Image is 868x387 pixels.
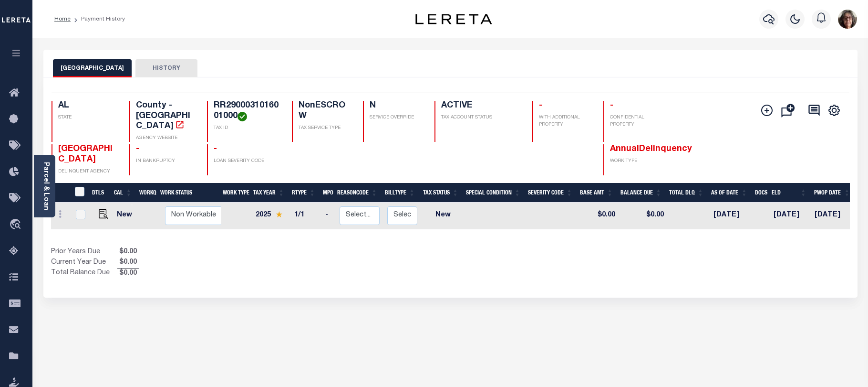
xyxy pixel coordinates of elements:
p: DELINQUENT AGENCY [58,168,118,175]
th: Special Condition: activate to sort column ascending [462,183,524,203]
th: Tax Year: activate to sort column ascending [249,183,288,203]
th: As of Date: activate to sort column ascending [707,183,751,203]
th: Total DLQ: activate to sort column ascending [665,183,707,203]
th: Docs [751,183,768,203]
span: - [214,145,217,153]
td: Total Balance Due [51,268,117,279]
img: logo-dark.svg [415,14,492,24]
th: CAL: activate to sort column ascending [110,183,135,203]
span: AnnualDelinquency [610,145,692,153]
th: Balance Due: activate to sort column ascending [617,183,665,203]
p: TAX SERVICE TYPE [299,125,351,132]
th: BillType: activate to sort column ascending [381,183,419,203]
a: Home [54,16,71,22]
a: Parcel & Loan [42,162,49,210]
button: [GEOGRAPHIC_DATA] [53,59,132,77]
th: Base Amt: activate to sort column ascending [576,183,617,203]
p: LOAN SEVERITY CODE [214,158,280,165]
span: $0.00 [117,269,139,279]
td: [DATE] [770,203,810,229]
span: - [136,145,139,153]
p: SERVICE OVERRIDE [370,114,423,121]
h4: NonESCROW [299,101,351,121]
td: [DATE] [710,203,754,229]
td: [DATE] [811,203,854,229]
td: $0.00 [579,203,619,229]
h4: RR2900031016001000 [214,101,280,121]
th: Work Status [156,183,221,203]
button: HISTORY [135,59,197,77]
h4: ACTIVE [441,101,521,111]
th: Work Type [219,183,249,203]
th: ELD: activate to sort column ascending [768,183,810,203]
p: IN BANKRUPTCY [136,158,196,165]
span: - [610,101,613,110]
th: PWOP Date: activate to sort column ascending [810,183,854,203]
td: $0.00 [619,203,668,229]
th: &nbsp; [69,183,89,203]
td: 2025 [252,203,290,229]
span: [GEOGRAPHIC_DATA] [58,145,113,164]
i: travel_explore [9,219,24,231]
li: Payment History [71,15,125,23]
p: WITH ADDITIONAL PROPERTY [539,114,592,129]
img: Star.svg [276,211,282,217]
h4: County - [GEOGRAPHIC_DATA] [136,101,196,132]
p: STATE [58,114,118,121]
td: New [421,203,465,229]
td: Prior Years Due [51,247,117,258]
th: ReasonCode: activate to sort column ascending [333,183,381,203]
th: Severity Code: activate to sort column ascending [524,183,576,203]
p: TAX ACCOUNT STATUS [441,114,521,121]
span: - [539,101,542,110]
td: Current Year Due [51,258,117,268]
p: AGENCY WEBSITE [136,135,196,142]
p: TAX ID [214,125,280,132]
th: &nbsp;&nbsp;&nbsp;&nbsp;&nbsp;&nbsp;&nbsp;&nbsp;&nbsp;&nbsp; [51,183,69,203]
th: WorkQ [135,183,156,203]
h4: N [370,101,423,111]
td: New [113,203,139,229]
p: CONFIDENTIAL PROPERTY [610,114,670,129]
th: Tax Status: activate to sort column ascending [419,183,462,203]
th: DTLS [88,183,110,203]
h4: AL [58,101,118,111]
span: $0.00 [117,258,139,268]
th: RType: activate to sort column ascending [288,183,319,203]
p: WORK TYPE [610,158,670,165]
td: - [321,203,336,229]
th: MPO [319,183,333,203]
span: $0.00 [117,247,139,258]
td: 1/1 [290,203,321,229]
